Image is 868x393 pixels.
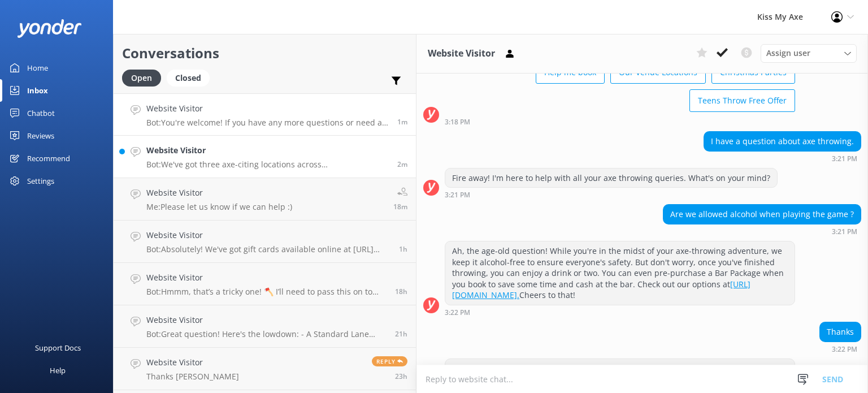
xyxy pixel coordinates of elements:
div: Oct 02 2025 03:21pm (UTC +10:00) Australia/Sydney [704,154,861,162]
a: Website VisitorBot:We've got three axe-citing locations across [GEOGRAPHIC_DATA] where you can un... [114,136,416,178]
h4: Website Visitor [146,356,239,369]
div: Oct 02 2025 03:21pm (UTC +10:00) Australia/Sydney [663,227,861,235]
div: Thanks [820,322,861,342]
p: Bot: You're welcome! If you have any more questions or need a hand with anything else, just give ... [146,118,389,128]
strong: 3:21 PM [445,192,470,198]
button: Teens Throw Free Offer [689,89,795,112]
div: Inbox [27,79,48,102]
span: Oct 02 2025 03:22pm (UTC +10:00) Australia/Sydney [397,117,407,127]
div: Fire away! I'm here to help with all your axe throwing queries. What's on your mind? [445,169,777,188]
span: Reply [372,356,407,366]
div: Help [50,359,66,382]
strong: 3:22 PM [445,309,470,316]
div: Oct 02 2025 03:21pm (UTC +10:00) Australia/Sydney [445,191,778,198]
div: Home [27,57,48,79]
div: Support Docs [35,336,81,359]
span: Oct 01 2025 09:08pm (UTC +10:00) Australia/Sydney [395,287,407,296]
span: Oct 01 2025 06:19pm (UTC +10:00) Australia/Sydney [395,329,407,339]
strong: 3:21 PM [832,156,857,162]
a: Website VisitorThanks [PERSON_NAME]Reply23h [114,348,416,390]
div: Oct 02 2025 03:22pm (UTC +10:00) Australia/Sydney [445,308,795,316]
p: Bot: Absolutely! We've got gift cards available online at [URL][DOMAIN_NAME] or you can grab one ... [146,244,390,254]
p: Thanks [PERSON_NAME] [146,372,239,382]
span: Oct 02 2025 02:16pm (UTC +10:00) Australia/Sydney [399,244,407,254]
strong: 3:22 PM [832,346,857,353]
strong: 3:21 PM [832,228,857,235]
p: Me: Please let us know if we can help :) [146,202,292,212]
div: Oct 02 2025 03:22pm (UTC +10:00) Australia/Sydney [819,345,861,353]
a: Website VisitorBot:Absolutely! We've got gift cards available online at [URL][DOMAIN_NAME] or you... [114,221,416,263]
div: Settings [27,170,54,192]
h4: Website Visitor [146,144,389,157]
a: Website VisitorBot:Hmmm, that’s a tricky one! 🪓 I’ll need to pass this on to the Customer Service... [114,263,416,305]
a: Website VisitorMe:Please let us know if we can help :)18m [114,178,416,221]
div: Reviews [27,124,54,147]
h4: Website Visitor [146,271,387,284]
strong: 3:18 PM [445,119,470,126]
h4: Website Visitor [146,187,292,199]
div: Ah, the age-old question! While you're in the midst of your axe-throwing adventure, we keep it al... [445,241,795,305]
span: Oct 02 2025 03:20pm (UTC +10:00) Australia/Sydney [397,159,407,169]
p: Bot: Great question! Here's the lowdown: - A Standard Lane might have you sharing the space with ... [146,329,387,339]
img: yonder-white-logo.png [17,19,82,38]
span: Oct 01 2025 03:52pm (UTC +10:00) Australia/Sydney [395,372,407,381]
a: Website VisitorBot:You're welcome! If you have any more questions or need a hand with anything el... [114,93,416,136]
div: You're welcome! If you have any more questions or need a hand with anything else, just give me a ... [445,359,795,389]
div: I have a question about axe throwing. [704,132,861,151]
span: Assign user [766,47,810,59]
span: Oct 02 2025 03:05pm (UTC +10:00) Australia/Sydney [393,202,407,211]
h3: Website Visitor [428,46,495,61]
div: Recommend [27,147,70,170]
p: Bot: We've got three axe-citing locations across [GEOGRAPHIC_DATA] where you can unleash your inn... [146,159,389,170]
a: [URL][DOMAIN_NAME]. [452,279,750,301]
div: Assign User [761,44,857,62]
a: Website VisitorBot:Great question! Here's the lowdown: - A Standard Lane might have you sharing t... [114,305,416,348]
div: Oct 02 2025 03:18pm (UTC +10:00) Australia/Sydney [445,118,795,126]
a: Closed [167,71,215,84]
div: Are we allowed alcohol when playing the game ? [663,205,861,224]
div: Chatbot [27,102,55,124]
h4: Website Visitor [146,229,390,241]
div: Closed [167,70,210,87]
h4: Website Visitor [146,314,387,326]
h4: Website Visitor [146,102,389,115]
h2: Conversations [122,42,407,64]
p: Bot: Hmmm, that’s a tricky one! 🪓 I’ll need to pass this on to the Customer Service Team — someon... [146,287,387,297]
a: Open [122,71,167,84]
div: Open [122,70,161,87]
